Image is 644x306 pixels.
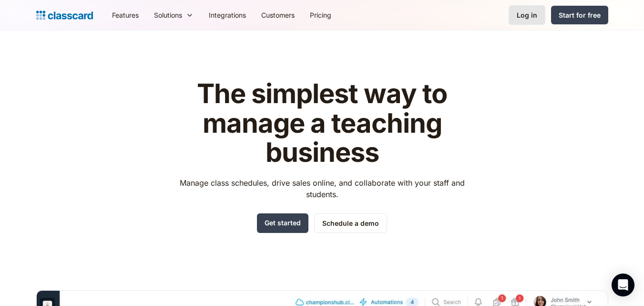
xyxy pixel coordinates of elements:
a: Schedule a demo [314,213,387,233]
h1: The simplest way to manage a teaching business [171,79,473,168]
a: Pricing [302,4,339,26]
div: Log in [517,10,537,20]
a: Customers [254,4,302,26]
div: Start for free [559,10,601,20]
div: Solutions [154,10,182,20]
a: Log in [509,5,545,25]
div: Open Intercom Messenger [612,274,634,296]
a: Start for free [551,6,608,24]
a: Integrations [201,4,254,26]
a: Logo [36,9,93,22]
a: Features [104,4,146,26]
p: Manage class schedules, drive sales online, and collaborate with your staff and students. [171,177,473,200]
a: Get started [257,213,308,233]
div: Solutions [146,4,201,26]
